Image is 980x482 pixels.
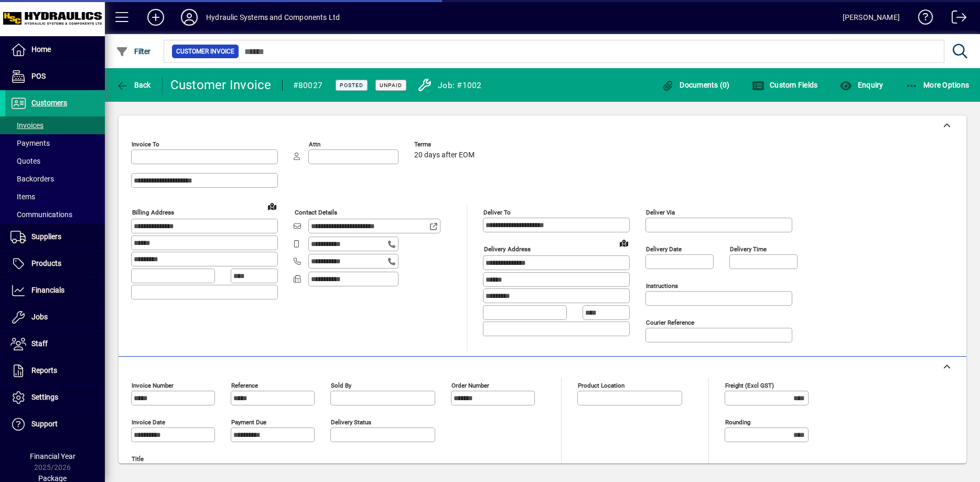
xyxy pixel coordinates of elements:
[293,77,323,94] div: #80027
[5,188,105,206] a: Items
[5,331,105,357] a: Staff
[31,259,61,267] span: Products
[749,76,821,94] button: Custom Fields
[944,2,967,36] a: Logout
[309,141,320,148] mat-label: Attn
[659,76,733,94] button: Documents (0)
[116,47,151,56] span: Filter
[331,382,351,389] mat-label: Sold by
[10,175,54,183] span: Backorders
[438,77,482,94] div: Job: #1002
[340,82,363,89] span: Posted
[910,2,933,36] a: Knowledge Base
[31,393,58,401] span: Settings
[331,419,371,426] mat-label: Delivery status
[31,286,64,294] span: Financials
[752,81,818,89] span: Custom Fields
[5,411,105,437] a: Support
[264,198,281,215] a: View on map
[10,192,35,201] span: Items
[5,134,105,152] a: Payments
[616,234,632,251] a: View on map
[31,313,48,321] span: Jobs
[31,99,67,107] span: Customers
[409,75,488,95] a: Job: #1002
[10,121,44,130] span: Invoices
[483,209,511,216] mat-label: Deliver To
[176,46,234,57] span: Customer Invoice
[132,419,165,426] mat-label: Invoice date
[906,81,970,89] span: More Options
[173,8,206,27] button: Profile
[5,384,105,411] a: Settings
[5,224,105,250] a: Suppliers
[10,139,50,147] span: Payments
[903,76,972,94] button: More Options
[5,277,105,304] a: Financials
[170,77,272,93] div: Customer Invoice
[5,152,105,170] a: Quotes
[380,82,402,89] span: Unpaid
[10,157,40,165] span: Quotes
[839,81,883,89] span: Enquiry
[113,42,154,61] button: Filter
[10,210,72,219] span: Communications
[231,382,258,389] mat-label: Reference
[31,366,57,374] span: Reports
[139,8,173,27] button: Add
[31,72,46,80] span: POS
[646,282,678,290] mat-label: Instructions
[414,151,475,159] span: 20 days after EOM
[31,45,51,53] span: Home
[730,245,767,253] mat-label: Delivery time
[206,9,340,26] div: Hydraulic Systems and Components Ltd
[113,76,154,94] button: Back
[5,251,105,277] a: Products
[30,452,76,460] span: Financial Year
[132,455,144,463] mat-label: Title
[725,419,750,426] mat-label: Rounding
[5,206,105,223] a: Communications
[837,76,886,94] button: Enquiry
[5,358,105,384] a: Reports
[31,420,58,428] span: Support
[578,382,624,389] mat-label: Product location
[662,81,730,89] span: Documents (0)
[105,76,163,94] app-page-header-button: Back
[843,9,900,26] div: [PERSON_NAME]
[5,63,105,90] a: POS
[5,170,105,188] a: Backorders
[646,209,675,216] mat-label: Deliver via
[132,382,174,389] mat-label: Invoice number
[5,116,105,134] a: Invoices
[5,304,105,330] a: Jobs
[414,141,477,148] span: Terms
[31,339,48,348] span: Staff
[31,232,61,241] span: Suppliers
[231,419,266,426] mat-label: Payment due
[5,37,105,63] a: Home
[646,319,694,326] mat-label: Courier Reference
[646,245,682,253] mat-label: Delivery date
[132,141,159,148] mat-label: Invoice To
[116,81,151,89] span: Back
[725,382,774,389] mat-label: Freight (excl GST)
[451,382,489,389] mat-label: Order number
